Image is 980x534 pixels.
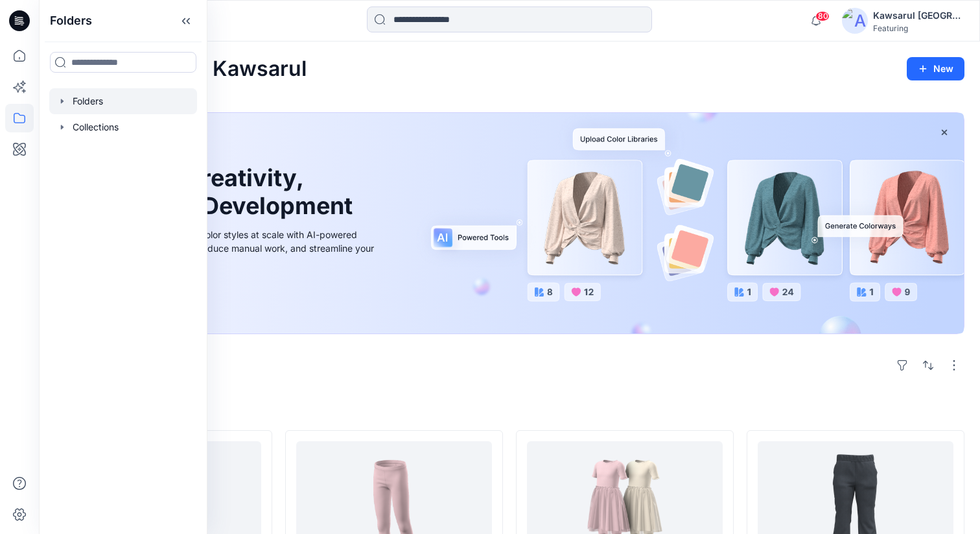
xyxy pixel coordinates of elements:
[86,164,358,220] h1: Unleash Creativity, Speed Up Development
[907,57,964,80] button: New
[873,23,964,33] div: Featuring
[86,284,378,310] a: Discover more
[815,11,830,21] span: 80
[842,8,868,34] img: avatar
[86,228,378,269] div: Explore ideas faster and recolor styles at scale with AI-powered tools that boost creativity, red...
[873,8,964,23] div: Kawsarul [GEOGRAPHIC_DATA]
[54,402,964,417] h4: Styles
